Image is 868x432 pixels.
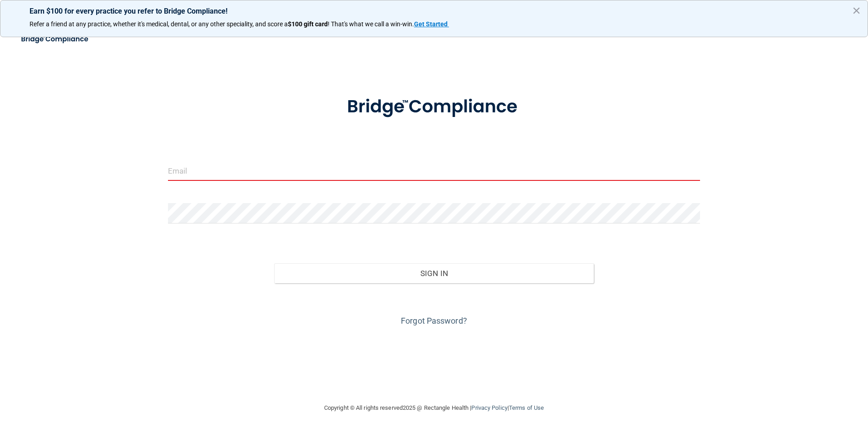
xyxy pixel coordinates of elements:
strong: $100 gift card [288,20,328,28]
img: bridge_compliance_login_screen.278c3ca4.svg [14,30,97,49]
span: ! That's what we call a win-win. [328,20,414,28]
input: Email [168,160,700,181]
img: bridge_compliance_login_screen.278c3ca4.svg [328,83,540,131]
div: Copyright © All rights reserved 2025 @ Rectangle Health | | [268,393,600,422]
a: Get Started [414,20,449,28]
a: Terms of Use [509,404,544,411]
span: Refer a friend at any practice, whether it's medical, dental, or any other speciality, and score a [30,20,288,28]
button: Sign In [274,263,594,283]
p: Earn $100 for every practice you refer to Bridge Compliance! [30,7,838,15]
a: Privacy Policy [471,404,507,411]
button: Close [852,3,861,18]
a: Forgot Password? [401,316,467,325]
strong: Get Started [414,20,448,28]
